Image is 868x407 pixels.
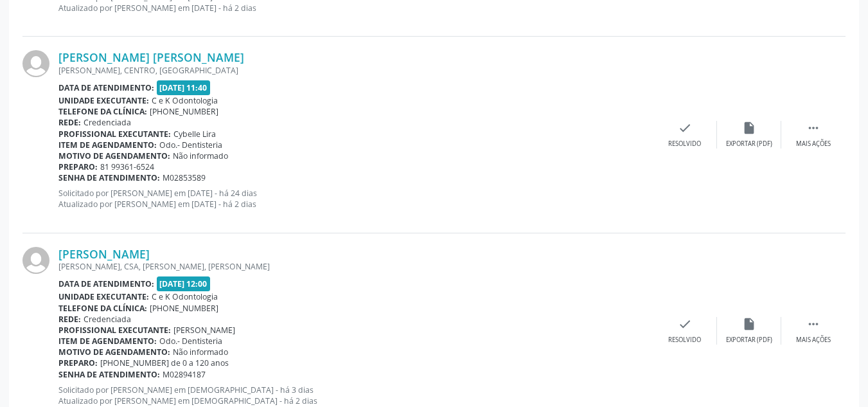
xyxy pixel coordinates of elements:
[173,347,228,357] span: Não informado
[58,140,157,150] b: Item de agendamento:
[58,261,653,272] div: [PERSON_NAME], CSA, [PERSON_NAME], [PERSON_NAME]
[742,121,756,135] i: insert_drive_file
[796,336,831,345] div: Mais ações
[742,317,756,331] i: insert_drive_file
[806,121,820,135] i: 
[678,121,692,135] i: check
[22,247,49,274] img: img
[796,140,831,149] div: Mais ações
[152,291,218,302] span: C e K Odontologia
[58,106,147,117] b: Telefone da clínica:
[152,95,218,106] span: C e K Odontologia
[58,150,170,161] b: Motivo de agendamento:
[163,369,206,380] span: M02894187
[58,82,154,93] b: Data de atendimento:
[58,278,154,289] b: Data de atendimento:
[58,129,171,140] b: Profissional executante:
[58,95,149,106] b: Unidade executante:
[58,117,81,128] b: Rede:
[668,336,701,345] div: Resolvido
[100,357,229,368] span: [PHONE_NUMBER] de 0 a 120 anos
[22,50,49,77] img: img
[58,50,244,64] a: [PERSON_NAME] [PERSON_NAME]
[58,303,147,314] b: Telefone da clínica:
[668,140,701,149] div: Resolvido
[58,188,653,210] p: Solicitado por [PERSON_NAME] em [DATE] - há 24 dias Atualizado por [PERSON_NAME] em [DATE] - há 2...
[58,65,653,76] div: [PERSON_NAME], CENTRO, [GEOGRAPHIC_DATA]
[159,336,222,347] span: Odo.- Dentisteria
[58,369,160,380] b: Senha de atendimento:
[58,325,171,336] b: Profissional executante:
[173,325,235,336] span: [PERSON_NAME]
[100,161,154,172] span: 81 99361-6524
[159,140,222,150] span: Odo.- Dentisteria
[58,357,98,368] b: Preparo:
[58,291,149,302] b: Unidade executante:
[173,129,216,140] span: Cybelle Lira
[163,172,206,183] span: M02853589
[84,117,131,128] span: Credenciada
[150,303,218,314] span: [PHONE_NUMBER]
[58,247,150,261] a: [PERSON_NAME]
[58,336,157,347] b: Item de agendamento:
[157,80,211,95] span: [DATE] 11:40
[173,150,228,161] span: Não informado
[58,314,81,325] b: Rede:
[58,347,170,357] b: Motivo de agendamento:
[150,106,218,117] span: [PHONE_NUMBER]
[157,276,211,291] span: [DATE] 12:00
[726,140,772,149] div: Exportar (PDF)
[678,317,692,331] i: check
[58,384,653,406] p: Solicitado por [PERSON_NAME] em [DEMOGRAPHIC_DATA] - há 3 dias Atualizado por [PERSON_NAME] em [D...
[806,317,820,331] i: 
[726,336,772,345] div: Exportar (PDF)
[58,161,98,172] b: Preparo:
[58,172,160,183] b: Senha de atendimento:
[84,314,131,325] span: Credenciada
